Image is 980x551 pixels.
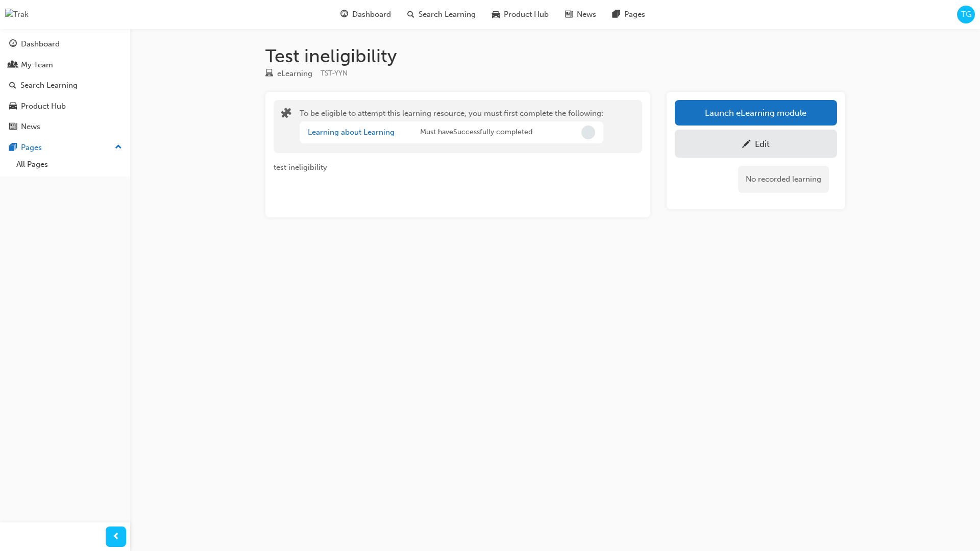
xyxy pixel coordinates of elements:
span: pages-icon [9,143,17,153]
a: car-iconProduct Hub [484,4,557,25]
a: Product Hub [4,97,126,116]
div: News [21,121,40,133]
img: Trak [5,9,29,20]
div: Dashboard [21,38,60,50]
button: Pages [4,138,126,157]
div: Pages [21,142,42,154]
div: No recorded learning [738,166,829,193]
a: news-iconNews [557,4,604,25]
span: car-icon [492,8,500,21]
span: puzzle-icon [281,109,291,120]
div: Search Learning [20,80,78,91]
div: Type [265,67,312,80]
span: search-icon [407,8,414,21]
a: News [4,117,126,136]
a: My Team [4,56,126,74]
a: Learning about Learning [308,128,395,137]
div: Edit [755,139,770,149]
span: Product Hub [504,9,549,20]
span: Search Learning [419,9,476,20]
a: search-iconSearch Learning [399,4,484,25]
a: Search Learning [4,76,126,95]
a: All Pages [12,157,126,172]
span: Learning resource code [321,69,348,78]
a: pages-iconPages [604,4,653,25]
span: learningResourceType_ELEARNING-icon [265,69,273,79]
span: pencil-icon [742,140,751,150]
div: eLearning [277,68,312,80]
span: news-icon [9,122,17,132]
span: car-icon [9,102,17,111]
span: search-icon [9,81,16,90]
span: up-icon [115,141,122,154]
a: Edit [675,130,837,158]
button: Launch eLearning module [675,100,837,126]
span: Must have Successfully completed [420,127,532,138]
span: news-icon [565,8,573,21]
span: Dashboard [352,9,391,20]
span: guage-icon [340,8,348,21]
div: My Team [21,59,53,71]
span: Pages [624,9,645,20]
div: Product Hub [21,101,66,112]
span: Incomplete [581,126,595,139]
span: people-icon [9,61,17,70]
a: guage-iconDashboard [332,4,399,25]
a: Dashboard [4,35,126,54]
span: test ineligibility [274,163,327,172]
button: TG [957,6,975,23]
span: prev-icon [112,531,120,543]
span: News [577,9,596,20]
span: guage-icon [9,40,17,49]
h1: Test ineligibility [265,45,845,67]
span: pages-icon [612,8,620,21]
div: To be eligible to attempt this learning resource, you must first complete the following: [300,108,603,145]
span: TG [961,9,971,20]
button: DashboardMy TeamSearch LearningProduct HubNews [4,33,126,138]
